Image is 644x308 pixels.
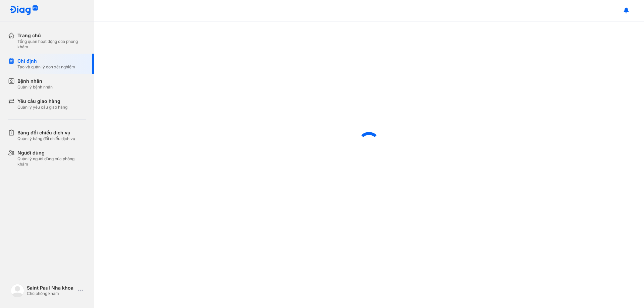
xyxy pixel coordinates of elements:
[17,105,67,110] div: Quản lý yêu cầu giao hàng
[17,64,75,70] div: Tạo và quản lý đơn xét nghiệm
[17,156,86,167] div: Quản lý người dùng của phòng khám
[17,149,86,156] div: Người dùng
[27,285,75,291] div: Saint Paul Nha khoa
[17,32,86,39] div: Trang chủ
[17,136,75,141] div: Quản lý bảng đối chiếu dịch vụ
[27,291,75,296] div: Chủ phòng khám
[17,78,53,84] div: Bệnh nhân
[17,58,75,64] div: Chỉ định
[17,129,75,136] div: Bảng đối chiếu dịch vụ
[9,5,38,16] img: logo
[17,98,67,105] div: Yêu cầu giao hàng
[11,284,24,297] img: logo
[17,39,86,50] div: Tổng quan hoạt động của phòng khám
[17,84,53,90] div: Quản lý bệnh nhân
